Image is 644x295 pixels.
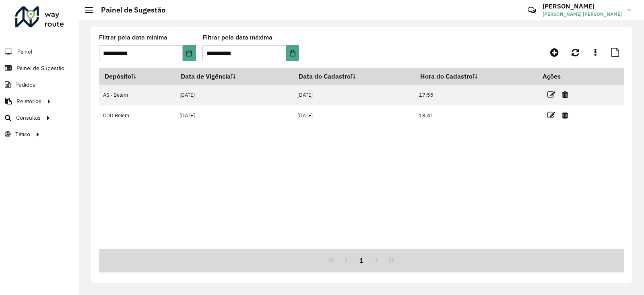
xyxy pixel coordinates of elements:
[17,64,64,73] span: Painel de Sugestão
[293,85,415,105] td: [DATE]
[537,68,585,85] th: Ações
[415,85,537,105] td: 17:55
[175,105,293,126] td: [DATE]
[175,85,293,105] td: [DATE]
[15,130,30,139] span: Tático
[286,45,299,61] button: Choose Date
[93,6,165,15] h2: Painel de Sugestão
[183,45,196,61] button: Choose Date
[99,33,167,42] label: Filtrar pela data mínima
[415,68,537,85] th: Hora do Cadastro
[293,68,415,85] th: Data do Cadastro
[15,81,35,89] span: Pedidos
[293,105,415,126] td: [DATE]
[17,97,41,106] span: Relatórios
[543,10,622,18] span: [PERSON_NAME] [PERSON_NAME]
[547,110,555,120] a: Editar
[543,2,622,10] h3: [PERSON_NAME]
[99,105,175,126] td: CDD Belem
[17,48,32,56] span: Painel
[354,253,369,268] button: 1
[547,89,555,100] a: Editar
[415,105,537,126] td: 18:41
[175,68,293,85] th: Data de Vigência
[523,2,541,19] a: Contato Rápido
[202,33,272,42] label: Filtrar pela data máxima
[562,110,568,120] a: Excluir
[562,89,568,100] a: Excluir
[99,68,175,85] th: Depósito
[99,85,175,105] td: AS - Belem
[16,114,41,122] span: Consultas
